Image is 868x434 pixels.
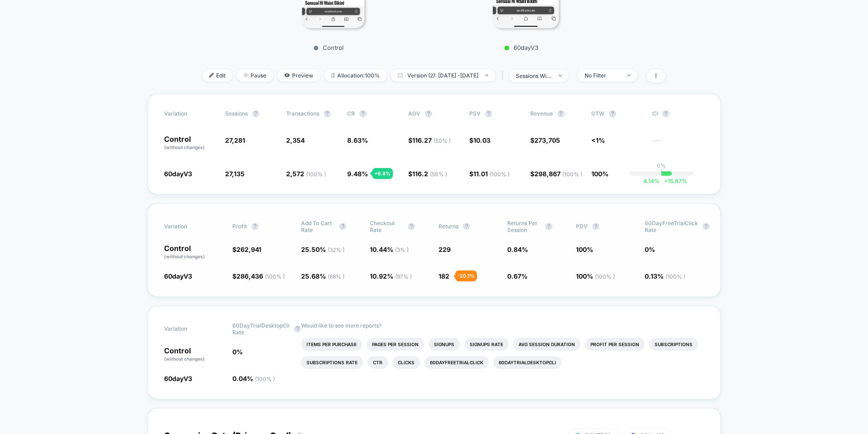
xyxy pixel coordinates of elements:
[485,74,488,76] img: end
[164,347,224,362] p: Control
[164,322,214,336] span: Variation
[507,272,528,280] span: 0.67 %
[507,220,541,233] span: Returns Per Session
[703,223,710,230] button: ?
[576,246,593,253] span: 100 %
[439,223,458,230] span: Returns
[576,223,588,230] span: PDV
[442,44,600,51] p: 60dayV3
[251,223,259,230] button: ?
[429,338,460,351] li: Signups
[643,178,660,184] span: 4.14 %
[665,273,685,280] span: ( 100 % )
[164,170,192,178] span: 60dayV3
[301,272,344,280] span: 25.68 %
[232,246,261,253] span: $
[278,69,320,82] span: Preview
[412,136,451,144] span: 116.27
[652,110,702,117] span: CI
[645,246,655,253] span: 0 %
[294,325,301,333] button: ?
[592,223,599,230] button: ?
[591,110,641,117] span: OTW
[627,74,631,76] img: end
[225,136,245,144] span: 27,281
[439,246,451,253] span: 229
[164,356,205,362] span: (without changes)
[534,170,582,178] span: 298,867
[657,162,666,169] p: 0%
[372,168,393,179] div: + 9.8 %
[331,73,335,78] img: rebalance
[662,110,670,117] button: ?
[485,110,492,117] button: ?
[500,69,509,82] span: |
[237,69,273,82] span: Pause
[545,223,552,230] button: ?
[232,272,285,280] span: $
[209,73,214,77] img: edit
[398,73,403,77] img: calendar
[591,136,605,144] span: <1%
[473,136,491,144] span: 10.03
[530,136,560,144] span: $
[347,170,368,178] span: 9.48 %
[516,72,552,79] div: sessions with impression
[473,170,509,178] span: 11.01
[370,272,412,280] span: 10.92 %
[534,136,560,144] span: 273,705
[591,170,609,178] span: 100%
[463,223,470,230] button: ?
[408,170,447,178] span: $
[370,246,409,253] span: 10.44 %
[664,178,668,184] span: +
[412,170,447,178] span: 116.2
[232,348,243,356] span: 0 %
[232,223,247,230] span: Profit
[469,136,491,144] span: $
[660,178,687,184] span: 15.87 %
[530,110,553,117] span: Revenue
[395,273,412,280] span: ( 97 % )
[645,220,698,233] span: 60DayFreeTrialClick rate
[585,338,645,351] li: Profit Per Session
[368,356,388,369] li: Ctr
[250,44,408,51] p: Control
[408,223,415,230] button: ?
[339,223,346,230] button: ?
[392,356,420,369] li: Clicks
[645,272,685,280] span: 0.13 %
[660,169,662,176] p: |
[347,136,368,144] span: 8.63 %
[370,220,403,233] span: Checkout Rate
[609,110,616,117] button: ?
[286,136,305,144] span: 2,354
[164,110,214,117] span: Variation
[306,171,326,178] span: ( 100 % )
[439,272,449,280] span: 182
[301,220,335,233] span: Add To Cart Rate
[203,69,232,82] span: Edit
[301,246,344,253] span: 25.50 %
[649,338,698,351] li: Subscriptions
[359,110,367,117] button: ?
[325,69,387,82] span: Allocation: 100%
[244,73,248,77] img: end
[236,272,285,280] span: 286,436
[367,338,424,351] li: Pages Per Session
[236,246,261,253] span: 262,941
[513,338,580,351] li: Avg Session Duration
[232,375,275,382] span: 0.04 %
[469,110,481,117] span: PSV
[652,138,704,151] span: ---
[425,110,432,117] button: ?
[265,273,285,280] span: ( 100 % )
[164,220,214,233] span: Variation
[164,135,216,151] p: Control
[557,110,565,117] button: ?
[434,137,451,144] span: ( 50 % )
[408,136,451,144] span: $
[530,170,582,178] span: $
[493,356,561,369] li: 60DayTrialDesktopCli
[164,145,205,150] span: (without changes)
